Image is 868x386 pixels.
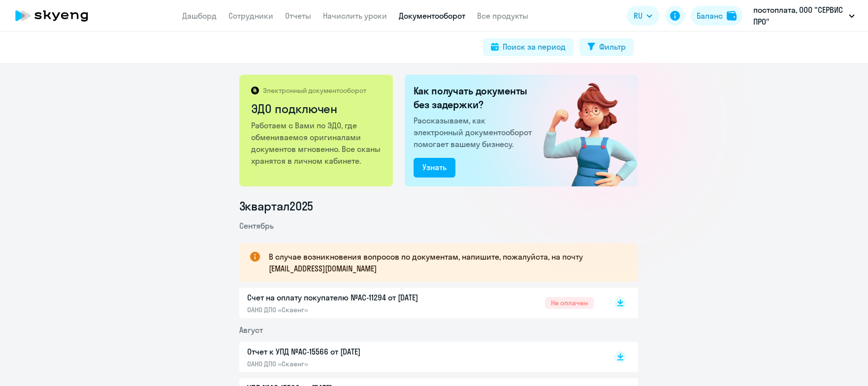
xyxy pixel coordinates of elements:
[239,325,263,335] span: Август
[239,198,638,214] li: 3 квартал 2025
[483,38,574,56] button: Поиск за период
[247,305,454,314] p: ОАНО ДПО «Скаенг»
[251,119,383,167] p: Работаем с Вами по ЭДО, где обмениваемся оригиналами документов мгновенно. Все сканы хранятся в л...
[503,41,566,53] div: Поиск за период
[414,84,536,112] h2: Как получать документы без задержки?
[285,11,311,21] a: Отчеты
[422,161,447,173] div: Узнать
[323,11,387,21] a: Начислить уроки
[182,11,217,21] a: Дашборд
[414,158,455,178] button: Узнать
[599,41,626,53] div: Фильтр
[627,6,659,26] button: RU
[263,86,366,95] p: Электронный документооборот
[269,251,620,274] p: В случае возникновения вопросов по документам, напишите, пожалуйста, на почту [EMAIL_ADDRESS][DOM...
[634,10,643,22] span: RU
[247,292,594,314] a: Счет на оплату покупателю №AC-11294 от [DATE]ОАНО ДПО «Скаенг»Не оплачен
[477,11,528,21] a: Все продукты
[239,221,274,231] span: Сентябрь
[247,292,454,303] p: Счет на оплату покупателю №AC-11294 от [DATE]
[727,11,737,21] img: balance
[691,6,742,26] button: Балансbalance
[414,115,536,150] p: Рассказываем, как электронный документооборот помогает вашему бизнесу.
[579,38,634,56] button: Фильтр
[247,346,594,368] a: Отчет к УПД №AC-15566 от [DATE]ОАНО ДПО «Скаенг»
[545,297,594,309] span: Не оплачен
[247,346,454,357] p: Отчет к УПД №AC-15566 от [DATE]
[251,101,383,117] h2: ЭДО подключен
[748,4,860,28] button: постоплата, ООО "СЕРВИС ПРО"
[753,4,845,28] p: постоплата, ООО "СЕРВИС ПРО"
[228,11,273,21] a: Сотрудники
[697,10,723,22] div: Баланс
[399,11,465,21] a: Документооборот
[527,75,638,186] img: connected
[247,359,454,368] p: ОАНО ДПО «Скаенг»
